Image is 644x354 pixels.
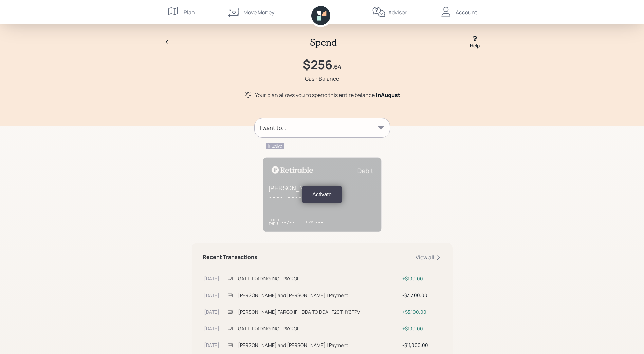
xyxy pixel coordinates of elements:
[402,275,440,282] div: $100.00
[402,325,440,332] div: $100.00
[416,254,442,261] div: View all
[238,308,400,315] div: [PERSON_NAME] FARGO IFI | DDA TO DDA | F20THY6TPV
[204,275,225,282] div: [DATE]
[238,275,400,282] div: GATT TRADING INC | PAYROLL
[204,325,225,332] div: [DATE]
[204,308,225,315] div: [DATE]
[184,8,195,16] div: Plan
[470,42,480,49] div: Help
[204,292,225,299] div: [DATE]
[203,254,257,260] h5: Recent Transactions
[238,341,400,349] div: [PERSON_NAME] and [PERSON_NAME] | Payment
[305,75,339,83] div: Cash Balance
[204,341,225,349] div: [DATE]
[456,8,477,16] div: Account
[260,124,286,132] div: I want to...
[303,57,332,72] h1: $256
[388,8,407,16] div: Advisor
[310,37,337,48] h2: Spend
[402,341,440,349] div: $11,000.00
[376,91,400,99] span: in August
[243,8,274,16] div: Move Money
[238,292,400,299] div: [PERSON_NAME] and [PERSON_NAME] | Payment
[255,91,400,99] div: Your plan allows you to spend this entire balance
[402,292,440,299] div: $3,300.00
[238,325,400,332] div: GATT TRADING INC | PAYROLL
[402,308,440,315] div: $3,100.00
[332,63,342,71] h4: .64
